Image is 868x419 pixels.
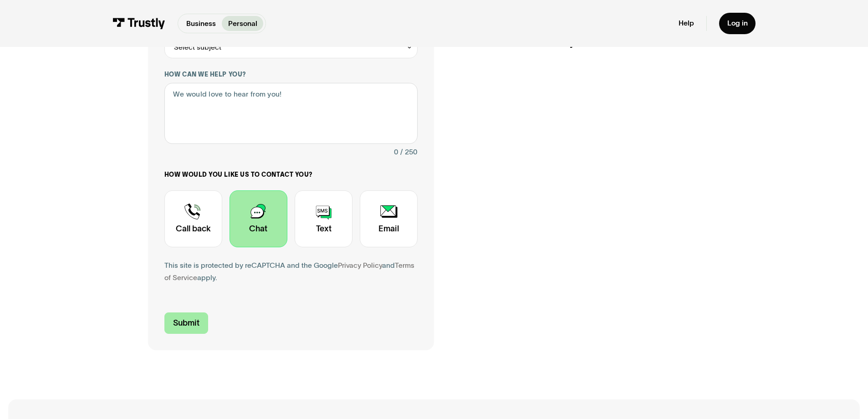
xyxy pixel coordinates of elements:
div: Log in [727,19,748,28]
a: Log in [719,13,756,34]
div: Select subject [164,38,418,58]
a: Help [679,19,694,28]
div: / 250 [400,146,418,158]
img: Trustly Logo [112,18,166,29]
label: How can we help you? [164,71,418,79]
div: Select subject [174,41,221,54]
a: Terms of Service [164,261,414,281]
input: Submit [164,312,208,334]
a: Privacy Policy [338,261,382,269]
p: Personal [228,18,257,29]
a: Business [180,16,222,31]
div: This site is protected by reCAPTCHA and the Google and apply. [164,260,418,284]
p: Business [186,18,216,29]
label: How would you like us to contact you? [164,171,418,179]
a: Personal [222,16,263,31]
div: 0 [394,146,398,158]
